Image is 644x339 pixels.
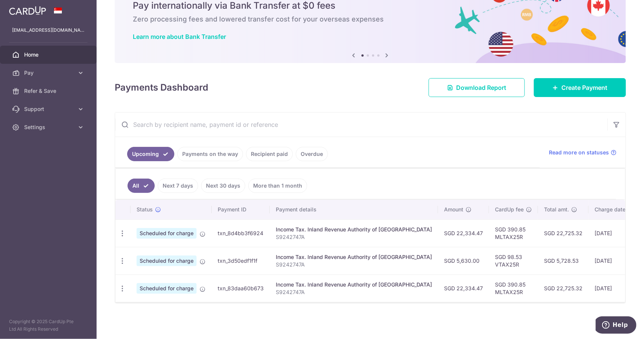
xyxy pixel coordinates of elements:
[137,283,197,294] span: Scheduled for charge
[538,274,589,302] td: SGD 22,725.32
[495,206,524,213] span: CardUp fee
[24,123,74,131] span: Settings
[549,149,609,156] span: Read more on statuses
[489,274,538,302] td: SGD 390.85 MLTAX25R
[158,179,198,193] a: Next 7 days
[212,274,270,302] td: txn_83daa60b673
[24,105,74,113] span: Support
[276,253,432,261] div: Income Tax. Inland Revenue Authority of [GEOGRAPHIC_DATA]
[538,247,589,274] td: SGD 5,728.53
[534,78,626,97] a: Create Payment
[137,256,197,266] span: Scheduled for charge
[137,228,197,239] span: Scheduled for charge
[438,274,489,302] td: SGD 22,334.47
[276,281,432,288] div: Income Tax. Inland Revenue Authority of [GEOGRAPHIC_DATA]
[201,179,245,193] a: Next 30 days
[544,206,569,213] span: Total amt.
[549,149,616,156] a: Read more on statuses
[212,219,270,247] td: txn_8d4bb3f6924
[12,26,85,34] p: [EMAIL_ADDRESS][DOMAIN_NAME]
[429,78,525,97] a: Download Report
[438,247,489,274] td: SGD 5,630.00
[127,147,174,161] a: Upcoming
[9,6,46,15] img: CardUp
[177,147,243,161] a: Payments on the way
[296,147,328,161] a: Overdue
[538,219,589,247] td: SGD 22,725.32
[212,247,270,274] td: txn_3d50edf1f1f
[276,233,432,241] p: S9242747A
[589,247,640,274] td: [DATE]
[489,247,538,274] td: SGD 98.53 VTAX25R
[438,219,489,247] td: SGD 22,334.47
[489,219,538,247] td: SGD 390.85 MLTAX25R
[444,206,463,213] span: Amount
[561,83,607,92] span: Create Payment
[24,51,74,59] span: Home
[246,147,293,161] a: Recipient paid
[24,69,74,77] span: Pay
[137,206,153,213] span: Status
[133,33,226,40] a: Learn more about Bank Transfer
[589,274,640,302] td: [DATE]
[276,288,432,296] p: S9242747A
[276,261,432,268] p: S9242747A
[276,226,432,233] div: Income Tax. Inland Revenue Authority of [GEOGRAPHIC_DATA]
[115,81,208,94] h4: Payments Dashboard
[270,200,438,219] th: Payment details
[596,316,636,335] iframe: Opens a widget where you can find more information
[115,112,607,137] input: Search by recipient name, payment id or reference
[133,15,608,24] h6: Zero processing fees and lowered transfer cost for your overseas expenses
[595,206,626,213] span: Charge date
[128,179,155,193] a: All
[248,179,307,193] a: More than 1 month
[212,200,270,219] th: Payment ID
[456,83,506,92] span: Download Report
[589,219,640,247] td: [DATE]
[24,87,74,95] span: Refer & Save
